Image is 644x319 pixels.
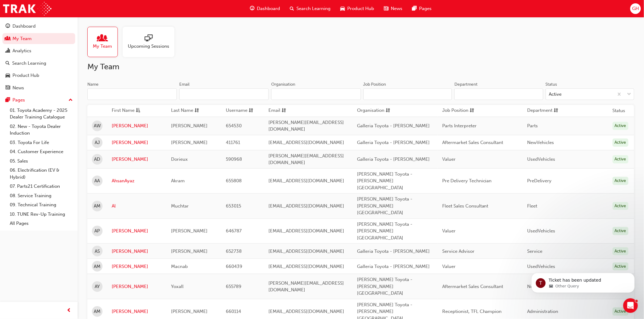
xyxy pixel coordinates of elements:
[341,5,345,12] span: car-icon
[112,156,162,163] a: [PERSON_NAME]
[268,107,302,115] button: Emailsorting-icon
[171,140,208,145] span: [PERSON_NAME]
[442,123,477,129] span: Parts Interpreter
[442,203,488,209] span: Fleet Sales Consultant
[285,2,336,15] a: search-iconSearch Learning
[623,298,638,313] iframe: Intercom live chat
[268,153,344,166] span: [PERSON_NAME][EMAIL_ADDRESS][DOMAIN_NAME]
[226,140,240,145] span: 411761
[112,263,162,270] a: [PERSON_NAME]
[171,228,208,234] span: [PERSON_NAME]
[95,228,100,235] span: AP
[250,5,255,12] span: guage-icon
[7,122,75,138] a: 02. New - Toyota Dealer Induction
[226,156,242,162] span: 590968
[527,123,538,129] span: Parts
[527,107,553,115] span: Department
[68,96,73,104] span: up-icon
[99,34,107,43] span: people-icon
[613,177,628,185] div: Active
[384,5,389,12] span: news-icon
[357,107,384,115] span: Organisation
[7,200,75,210] a: 09. Technical Training
[386,107,390,115] span: sorting-icon
[12,23,36,30] div: Dashboard
[94,122,101,129] span: AW
[95,177,100,184] span: AA
[7,182,75,191] a: 07. Parts21 Certification
[357,171,412,190] span: [PERSON_NAME] Toyota - [PERSON_NAME][GEOGRAPHIC_DATA]
[357,156,430,162] span: Galleria Toyota - [PERSON_NAME]
[454,88,543,100] input: Department
[271,81,295,87] div: Organisation
[363,88,452,100] input: Job Position
[2,21,75,32] a: Dashboard
[5,24,10,29] span: guage-icon
[442,107,476,115] button: Job Positionsorting-icon
[419,5,432,12] span: Pages
[245,2,285,15] a: guage-iconDashboard
[12,84,24,91] div: News
[268,264,344,269] span: [EMAIL_ADDRESS][DOMAIN_NAME]
[145,34,152,43] span: sessionType_ONLINE_URL-icon
[2,94,75,106] button: Pages
[171,123,208,129] span: [PERSON_NAME]
[268,249,344,254] span: [EMAIL_ADDRESS][DOMAIN_NAME]
[12,60,46,67] div: Search Learning
[412,5,417,12] span: pages-icon
[257,5,280,12] span: Dashboard
[613,307,628,316] div: Active
[112,308,162,315] a: [PERSON_NAME]
[549,91,562,98] div: Active
[357,249,430,254] span: Galleria Toyota - [PERSON_NAME]
[336,2,379,15] a: car-iconProduct Hub
[7,106,75,122] a: 01. Toyota Academy - 2025 Dealer Training Catalogue
[171,107,205,115] button: Last Namesorting-icon
[470,107,474,115] span: sorting-icon
[7,219,75,228] a: All Pages
[632,5,639,12] span: GH
[522,260,644,303] iframe: Intercom notifications message
[112,177,162,184] a: AhsanAyaz
[7,191,75,201] a: 08. Service Training
[442,156,456,162] span: Valuer
[226,178,242,184] span: 655808
[630,3,641,14] button: GH
[268,203,344,209] span: [EMAIL_ADDRESS][DOMAIN_NAME]
[123,27,179,57] a: Upcoming Sessions
[348,5,374,12] span: Product Hub
[297,5,331,12] span: Search Learning
[94,263,101,270] span: AM
[112,203,162,210] a: Al
[7,166,75,182] a: 06. Electrification (EV & Hybrid)
[226,284,241,289] span: 655789
[112,228,162,235] a: [PERSON_NAME]
[613,202,628,210] div: Active
[226,203,241,209] span: 653015
[95,248,100,255] span: AS
[357,140,430,145] span: Galleria Toyota - [PERSON_NAME]
[268,120,344,132] span: [PERSON_NAME][EMAIL_ADDRESS][DOMAIN_NAME]
[112,248,162,255] a: [PERSON_NAME]
[271,88,361,100] input: Organisation
[179,88,269,100] input: Email
[442,309,502,314] span: Receptionist, TFL Champion
[171,107,193,115] span: Last Name
[268,140,344,145] span: [EMAIL_ADDRESS][DOMAIN_NAME]
[7,138,75,147] a: 03. Toyota For Life
[546,81,557,87] div: Status
[442,228,456,234] span: Valuer
[67,307,72,314] span: prev-icon
[12,47,31,54] div: Analytics
[357,221,412,241] span: [PERSON_NAME] Toyota - [PERSON_NAME][GEOGRAPHIC_DATA]
[268,309,344,314] span: [EMAIL_ADDRESS][DOMAIN_NAME]
[554,107,558,115] span: sorting-icon
[357,107,390,115] button: Organisationsorting-icon
[226,249,242,254] span: 652738
[112,283,162,290] a: [PERSON_NAME]
[171,284,184,289] span: Yoxall
[613,227,628,235] div: Active
[3,2,51,15] a: Trak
